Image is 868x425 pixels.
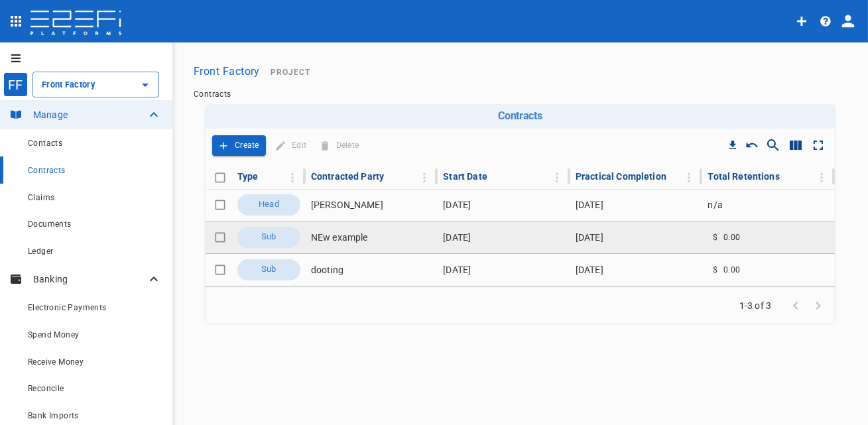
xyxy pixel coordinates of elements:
[784,298,807,311] span: Go to previous page
[28,411,79,420] span: Bank Imports
[251,198,287,211] span: Head
[33,108,146,121] p: Manage
[306,254,438,286] td: dooting
[678,167,700,188] button: Column Actions
[807,298,830,311] span: Go to next page
[734,299,776,312] span: 1-3 of 3
[212,135,266,156] button: Create
[188,58,265,84] button: Front Factory
[38,78,116,91] input: Front Factory
[28,247,53,256] span: Ledger
[28,166,66,175] span: Contracts
[811,167,832,188] button: Column Actions
[28,193,54,202] span: Claims
[270,135,312,156] span: Edit
[723,265,741,274] span: 0.00
[210,109,831,122] h6: Contracts
[438,189,570,221] td: [DATE]
[33,273,146,286] p: Banking
[271,68,310,77] span: Project
[212,135,266,156] span: Add
[723,136,742,154] button: Download CSV
[570,221,703,253] td: [DATE]
[311,168,384,184] div: Contracted Party
[211,228,229,247] span: Toggle select row
[194,90,231,99] a: Contracts
[570,189,703,221] td: [DATE]
[317,135,363,156] span: Delete
[211,261,229,279] span: Toggle select row
[807,134,830,156] button: Toggle full screen
[784,134,807,156] button: Show/Hide columns
[28,139,62,148] span: Contacts
[28,219,72,229] span: Documents
[546,167,568,188] button: Column Actions
[438,221,570,253] td: [DATE]
[3,72,28,97] div: FF
[136,76,155,94] button: Open
[443,168,487,184] div: Start Date
[235,138,259,153] p: Create
[708,168,779,184] div: Total Retentions
[211,196,229,214] span: Toggle select row
[237,168,259,184] div: Type
[723,233,741,242] span: 0.00
[570,254,703,286] td: [DATE]
[28,330,79,339] span: Spend Money
[28,357,84,367] span: Receive Money
[211,168,229,187] span: Toggle select all
[28,303,107,312] span: Electronic Payments
[28,384,64,393] span: Reconcile
[194,90,847,99] nav: breadcrumb
[306,221,438,253] td: NEw example
[762,134,784,156] button: Show/Hide search
[306,189,438,221] td: [PERSON_NAME]
[702,189,835,221] td: n/a
[713,265,717,274] span: $
[438,254,570,286] td: [DATE]
[414,167,435,188] button: Column Actions
[713,233,717,242] span: $
[253,231,284,243] span: Sub
[742,135,762,155] button: Reset Sorting
[576,168,666,184] div: Practical Completion
[282,167,303,188] button: Column Actions
[253,263,284,276] span: Sub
